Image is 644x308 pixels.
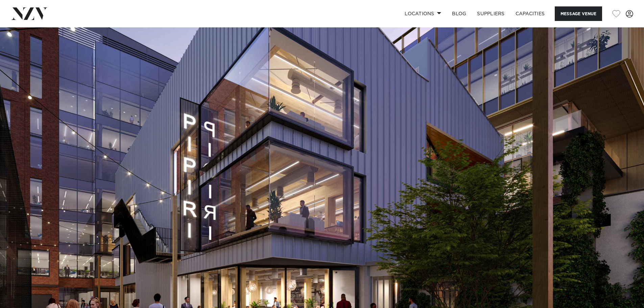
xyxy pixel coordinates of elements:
[555,6,602,21] button: Message Venue
[11,7,48,20] img: nzv-logo.png
[399,6,447,21] a: Locations
[472,6,510,21] a: SUPPLIERS
[447,6,472,21] a: BLOG
[510,6,550,21] a: Capacities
